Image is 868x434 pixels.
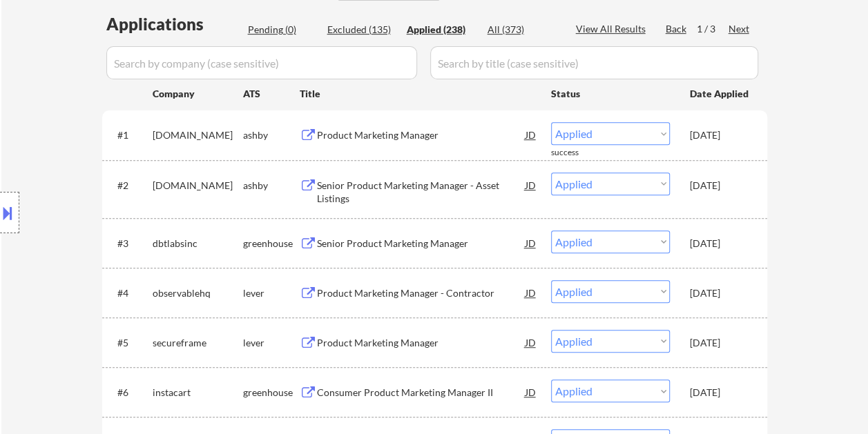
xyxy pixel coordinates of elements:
div: instacart [153,386,243,400]
div: [DATE] [690,386,751,400]
div: Applied (238) [407,23,476,37]
div: Applications [106,16,243,32]
div: greenhouse [243,237,300,250]
div: JD [524,330,538,355]
div: JD [524,280,538,305]
div: Next [729,22,751,36]
div: JD [524,379,538,404]
div: JD [524,230,538,255]
div: success [551,147,606,159]
div: Pending (0) [248,23,317,37]
div: Status [551,81,670,106]
div: Consumer Product Marketing Manager II [317,386,525,400]
div: Senior Product Marketing Manager - Asset Listings [317,179,525,206]
div: #5 [117,336,142,350]
div: lever [243,336,300,350]
div: Back [666,22,688,36]
div: Excluded (135) [327,23,396,37]
div: Product Marketing Manager - Contractor [317,286,525,300]
div: ATS [243,87,300,101]
div: Date Applied [690,87,751,101]
div: View All Results [576,22,650,36]
div: 1 / 3 [697,22,729,36]
div: ashby [243,179,300,193]
div: [DATE] [690,237,751,250]
div: lever [243,286,300,300]
div: Product Marketing Manager [317,128,525,142]
div: #6 [117,386,142,400]
div: [DATE] [690,336,751,350]
div: ashby [243,128,300,142]
div: Title [300,87,538,101]
div: greenhouse [243,386,300,400]
div: [DATE] [690,179,751,193]
div: JD [524,172,538,197]
div: [DATE] [690,286,751,300]
div: secureframe [153,336,243,350]
div: Product Marketing Manager [317,336,525,350]
div: All (373) [488,23,557,37]
div: JD [524,122,538,147]
input: Search by title (case sensitive) [430,46,758,79]
div: [DATE] [690,128,751,142]
div: Senior Product Marketing Manager [317,237,525,250]
input: Search by company (case sensitive) [106,46,417,79]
